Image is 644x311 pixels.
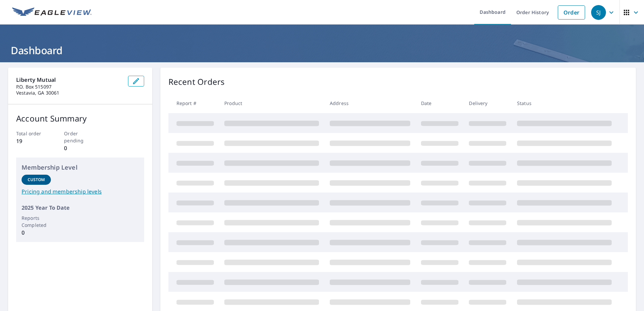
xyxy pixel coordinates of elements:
th: Address [324,93,416,113]
h1: Dashboard [8,43,636,57]
p: P.O. Box 515097 [16,84,123,90]
p: 0 [64,144,96,152]
th: Status [512,93,617,113]
p: Liberty Mutual [16,76,123,84]
th: Report # [168,93,219,113]
th: Product [219,93,324,113]
p: Total order [16,130,48,137]
th: Delivery [463,93,512,113]
p: 0 [22,229,51,237]
div: SJ [591,5,606,20]
p: Custom [28,177,45,183]
p: Order pending [64,130,96,144]
img: EV Logo [12,7,92,18]
p: Account Summary [16,112,144,125]
p: Vestavia, GA 30061 [16,90,123,96]
p: Recent Orders [168,76,225,88]
p: 19 [16,137,48,145]
p: 2025 Year To Date [22,204,139,212]
a: Pricing and membership levels [22,187,139,196]
a: Order [558,5,585,20]
p: Reports Completed [22,214,51,229]
th: Date [416,93,464,113]
p: Membership Level [22,163,139,172]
